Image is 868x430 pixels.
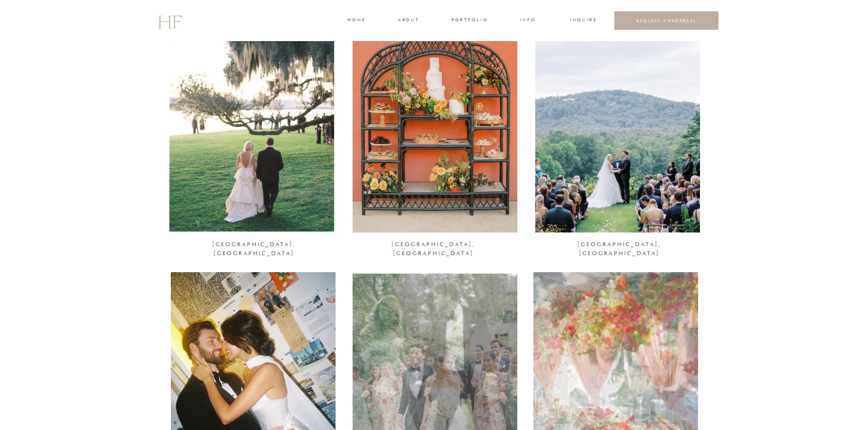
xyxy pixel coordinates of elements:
a: [GEOGRAPHIC_DATA], [GEOGRAPHIC_DATA] [362,240,504,253]
a: home [347,17,365,25]
a: HF [158,7,181,34]
a: portfolio [452,17,487,25]
a: [GEOGRAPHIC_DATA], [GEOGRAPHIC_DATA] [183,240,325,253]
a: REQUEST A PROPOSAL [622,18,711,23]
a: about [398,17,418,25]
a: INQUIRE [570,17,595,25]
a: [GEOGRAPHIC_DATA], [GEOGRAPHIC_DATA] [548,240,690,253]
a: INFO [519,17,537,25]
